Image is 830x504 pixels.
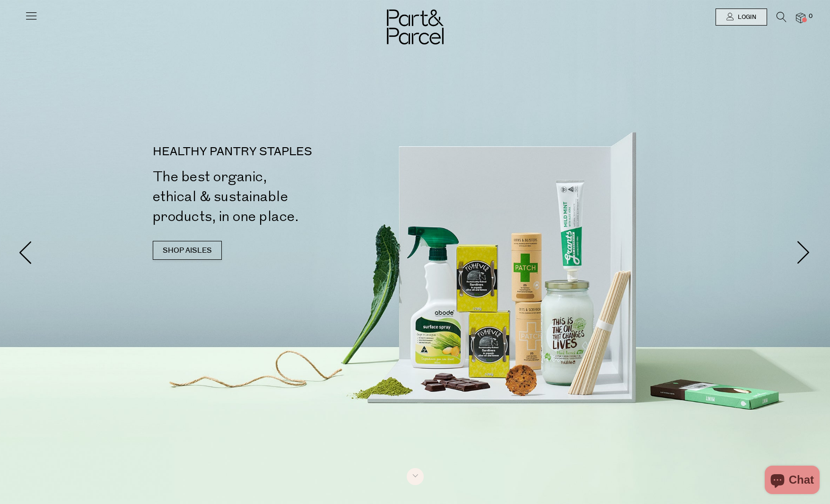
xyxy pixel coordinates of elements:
a: SHOP AISLES [153,241,222,260]
a: 0 [796,13,805,23]
span: 0 [806,12,815,21]
h2: The best organic, ethical & sustainable products, in one place. [153,167,419,227]
inbox-online-store-chat: Shopify online store chat [762,466,822,496]
img: Part&Parcel [387,9,444,44]
p: HEALTHY PANTRY STAPLES [153,146,419,158]
span: Login [735,13,756,21]
a: Login [716,9,767,26]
